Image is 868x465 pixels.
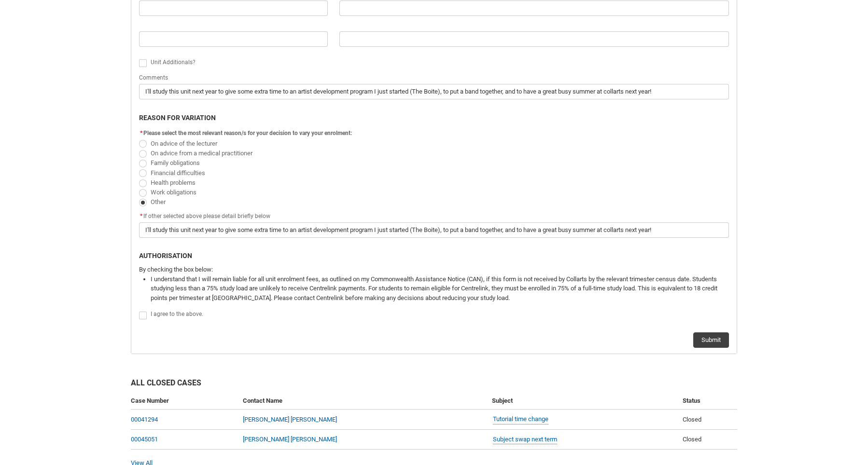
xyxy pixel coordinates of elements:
[139,265,729,274] p: By checking the box below:
[140,213,142,219] abbr: required
[151,179,196,186] span: Health problems
[151,189,196,196] span: Work obligations
[151,59,196,66] span: Unit Additionals?
[679,392,737,410] th: Status
[143,130,352,137] span: Please select the most relevant reason/s for your decision to vary your enrolment:
[493,435,557,445] a: Subject swap next term
[139,252,192,260] b: AUTHORISATION
[139,74,168,81] span: Comments
[239,392,488,410] th: Contact Name
[140,130,142,137] abbr: required
[243,416,337,423] a: [PERSON_NAME] [PERSON_NAME]
[151,311,203,317] span: I agree to the above.
[139,213,270,219] span: If other selected above please detail briefly below
[131,392,239,410] th: Case Number
[683,416,701,423] span: Closed
[683,436,701,443] span: Closed
[151,159,200,166] span: Family obligations
[151,140,217,147] span: On advice of the lecturer
[139,114,216,122] b: REASON FOR VARIATION
[131,436,158,443] a: 00045051
[493,414,548,424] a: Tutorial time change
[131,377,737,392] h2: All Closed Cases
[151,274,729,303] li: I understand that I will remain liable for all unit enrolment fees, as outlined on my Commonwealt...
[488,392,679,410] th: Subject
[151,169,205,177] span: Financial difficulties
[693,332,729,348] button: Submit
[243,436,337,443] a: [PERSON_NAME] [PERSON_NAME]
[131,416,158,423] a: 00041294
[151,150,252,157] span: On advice from a medical practitioner
[151,198,166,205] span: Other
